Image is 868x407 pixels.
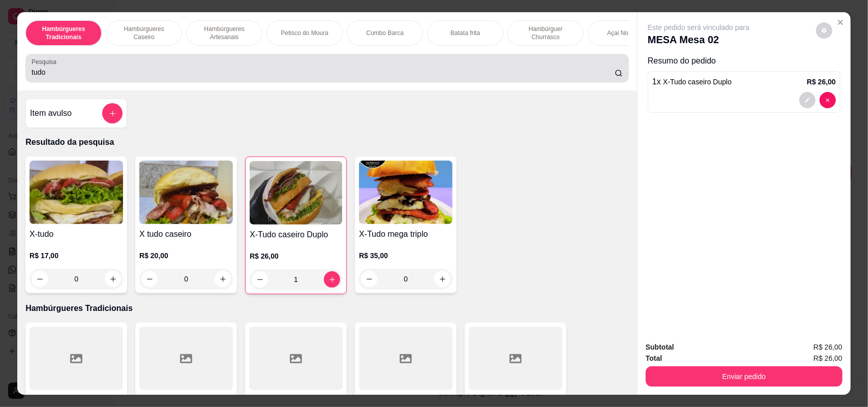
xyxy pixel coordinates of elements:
[361,271,377,287] button: decrease-product-quantity
[29,161,123,224] img: product-image
[139,251,233,261] p: R$ 20,00
[141,271,158,287] button: decrease-product-quantity
[814,353,843,364] span: R$ 26,00
[359,161,453,224] img: product-image
[646,354,662,362] strong: Total
[807,77,836,87] p: R$ 26,00
[30,107,72,119] h4: Item avulso
[250,161,342,225] img: product-image
[139,161,233,224] img: product-image
[215,271,231,287] button: increase-product-quantity
[281,29,328,37] p: Petisco do Moura
[32,271,48,287] button: decrease-product-quantity
[814,341,843,353] span: R$ 26,00
[105,271,121,287] button: increase-product-quantity
[516,25,575,41] p: Hambúrguer Churrasco
[34,25,93,41] p: Hambúrgueres Tradicionais
[249,394,343,406] h4: Bauru
[25,136,629,148] p: Resultado da pesquisa
[648,33,750,47] p: MESA Mesa 02
[646,366,843,387] button: Enviar pedido
[29,394,123,406] h4: Queijo
[29,251,123,261] p: R$ 17,00
[114,25,173,41] p: Hambúrgueres Caseiro
[820,92,836,108] button: decrease-product-quantity
[29,228,123,240] h4: X-tudo
[816,22,832,39] button: decrease-product-quantity
[366,29,403,37] p: Combo Barca
[102,103,123,123] button: add-separate-item
[324,271,340,288] button: increase-product-quantity
[451,29,480,37] p: Batata frita
[799,92,816,108] button: decrease-product-quantity
[663,78,732,86] span: X-Tudo caseiro Duplo
[648,22,750,33] p: Este pedido será vinculado para
[359,394,453,406] h4: Americano
[434,271,451,287] button: increase-product-quantity
[250,229,342,241] h4: X-Tudo caseiro Duplo
[32,67,615,77] input: Pesquisa
[139,228,233,240] h4: X tudo caseiro
[469,394,562,406] h4: Americano Bacon
[139,394,233,406] h4: Misto Quente
[250,251,342,261] p: R$ 26,00
[195,25,254,41] p: Hambúrgueres Artesanais
[359,228,453,240] h4: X-Tudo mega triplo
[646,343,674,351] strong: Subtotal
[252,271,268,288] button: decrease-product-quantity
[32,57,60,66] label: Pesquisa
[359,251,453,261] p: R$ 35,00
[648,55,841,67] p: Resumo do pedido
[652,76,732,88] p: 1 x
[25,302,629,315] p: Hambúrgueres Tradicionais
[607,29,645,37] p: Açai No Copo
[832,14,849,30] button: Close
